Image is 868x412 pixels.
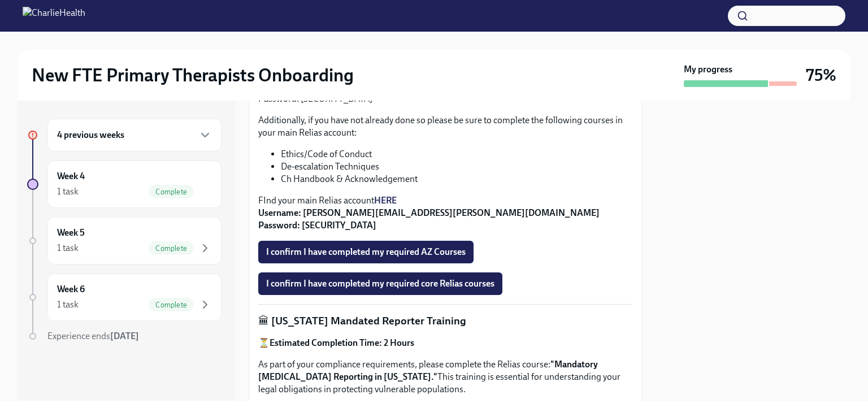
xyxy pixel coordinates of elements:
[32,64,354,86] h2: New FTE Primary Therapists Onboarding
[258,314,632,328] p: 🏛 [US_STATE] Mandated Reporter Training
[374,195,397,206] a: HERE
[27,217,222,264] a: Week 51 taskComplete
[57,242,79,254] div: 1 task
[258,337,632,349] p: ⏳
[47,119,222,151] div: 4 previous weeks
[266,278,494,289] span: I confirm I have completed my required core Relias courses
[57,185,79,198] div: 1 task
[258,358,632,396] p: As part of your compliance requirements, please complete the Relias course: This training is esse...
[684,63,732,76] strong: My progress
[281,148,632,161] li: Ethics/Code of Conduct
[47,331,139,341] span: Experience ends
[270,337,414,348] strong: Estimated Completion Time: 2 Hours
[57,227,85,239] h6: Week 5
[258,241,474,263] button: I confirm I have completed my required AZ Courses
[806,65,836,85] h3: 75%
[149,244,194,253] span: Complete
[27,274,222,321] a: Week 61 taskComplete
[266,246,466,258] span: I confirm I have completed my required AZ Courses
[27,161,222,208] a: Week 41 taskComplete
[57,170,85,183] h6: Week 4
[281,173,632,185] li: Ch Handbook & Acknowledgement
[149,188,194,196] span: Complete
[149,301,194,309] span: Complete
[258,272,502,295] button: I confirm I have completed my required core Relias courses
[23,7,85,25] img: CharlieHealth
[57,298,79,311] div: 1 task
[281,161,632,173] li: De-escalation Techniques
[258,194,632,232] p: FInd your main Relias account
[258,207,600,231] strong: Username: [PERSON_NAME][EMAIL_ADDRESS][PERSON_NAME][DOMAIN_NAME] Password: [SECURITY_DATA]
[258,114,632,139] p: Additionally, if you have not already done so please be sure to complete the following courses in...
[57,129,124,141] h6: 4 previous weeks
[110,331,139,341] strong: [DATE]
[57,283,85,296] h6: Week 6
